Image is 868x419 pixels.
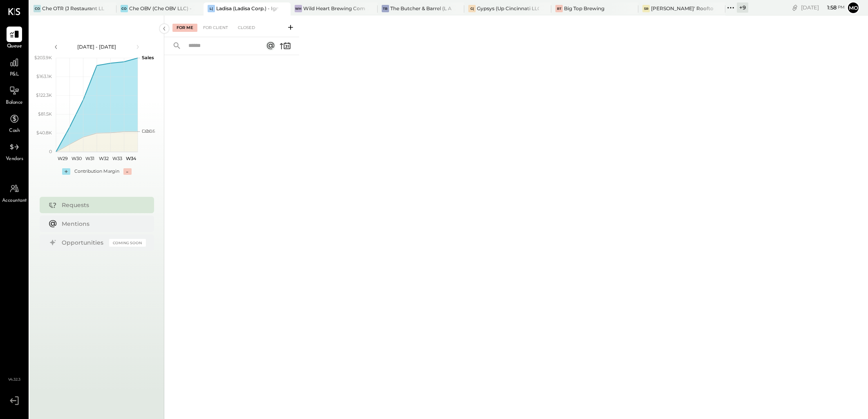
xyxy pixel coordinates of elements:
a: Accountant [0,181,28,205]
div: Opportunities [62,238,105,247]
text: $40.8K [36,130,52,136]
text: W30 [71,156,81,161]
div: SR [642,5,650,12]
div: G( [468,5,476,12]
text: $163.1K [36,74,52,79]
text: Sales [142,55,154,60]
button: Mo [847,1,860,14]
div: copy link [791,3,799,12]
span: Vendors [6,156,23,163]
div: For Me [172,24,197,32]
div: Ladisa (Ladisa Corp.) - Ignite [216,5,278,12]
div: Mentions [62,220,142,228]
text: $203.9K [34,55,52,60]
div: Contribution Margin [74,168,119,175]
a: Balance [0,83,28,107]
div: BT [555,5,563,12]
text: $81.5K [38,111,52,117]
div: CO [121,5,128,12]
text: Labor [142,128,154,134]
div: Che OBV (Che OBV LLC) - Ignite [129,5,191,12]
span: Queue [7,43,22,50]
a: Queue [0,27,28,50]
text: W29 [58,156,68,161]
div: - [123,168,132,175]
a: Vendors [0,139,28,163]
div: CO [34,5,41,12]
text: W31 [85,156,94,161]
a: Cash [0,111,28,135]
div: L( [208,5,215,12]
text: W33 [112,156,122,161]
div: The Butcher & Barrel (L Argento LLC) - [GEOGRAPHIC_DATA] [390,5,452,12]
div: Che OTR (J Restaurant LLC) - Ignite [42,5,104,12]
div: WH [295,5,302,12]
div: Big Top Brewing [564,5,604,12]
text: W34 [125,156,136,161]
text: W32 [98,156,108,161]
span: Accountant [2,197,27,205]
div: Closed [234,24,259,32]
span: Balance [6,99,23,107]
div: [DATE] [801,4,845,11]
div: Requests [62,201,142,209]
div: Coming Soon [109,239,146,247]
div: For Client [199,24,232,32]
div: [PERSON_NAME]' Rooftop - Ignite [651,5,713,12]
div: + 9 [737,2,748,13]
a: P&L [0,55,28,78]
div: + [62,168,70,175]
div: Wild Heart Brewing Company [303,5,365,12]
text: 0 [49,149,52,154]
span: P&L [10,71,19,78]
span: Cash [9,127,20,135]
div: [DATE] - [DATE] [62,43,132,50]
text: $122.3K [36,92,52,98]
div: TB [382,5,389,12]
div: Gypsys (Up Cincinnati LLC) - Ignite [477,5,539,12]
